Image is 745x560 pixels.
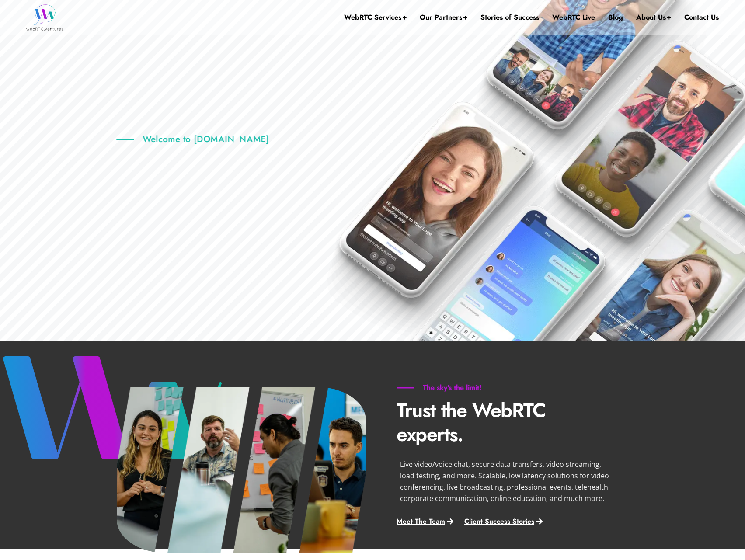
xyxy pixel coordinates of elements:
h6: The sky's the limit! [397,383,508,392]
span: Client Success Stories [464,518,534,525]
a: Client Success Stories [464,518,543,525]
a: Meet The Team [397,518,453,525]
span: Our WebRTC experts build, integrate, assess, test, and deploy live video and chat applications fo... [117,186,364,211]
p: Trust the WebRTC experts. [397,398,615,446]
span: Meet The Team [397,518,445,525]
p: Live video/voice chat, secure data transfers, video streaming, load testing, and more. Scalable, ... [400,459,612,504]
img: WebRTC.ventures [26,4,63,31]
p: Welcome to [DOMAIN_NAME] [116,134,269,145]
